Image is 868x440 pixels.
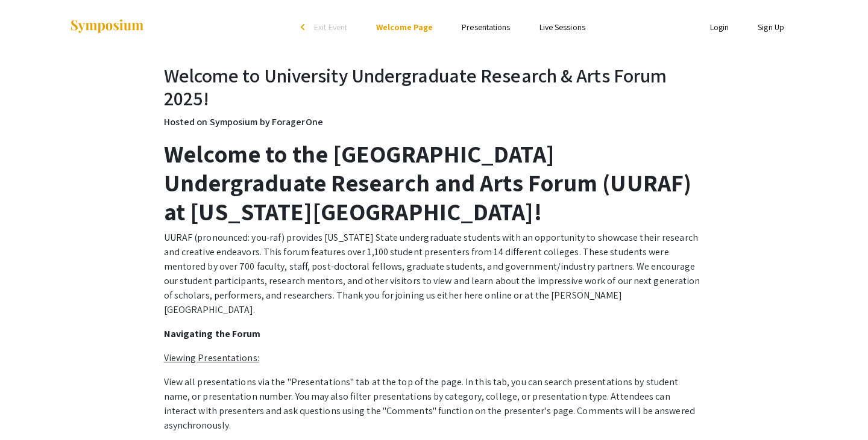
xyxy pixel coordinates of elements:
[301,23,308,31] div: arrow_back_ios
[164,115,705,129] p: Hosted on Symposium by ForagerOne
[710,22,729,33] a: Login
[164,231,705,317] p: UURAF (pronounced: you-raf) provides [US_STATE] State undergraduate students with an opportunity ...
[69,19,145,35] img: Symposium by ForagerOne
[164,138,692,227] strong: Welcome to the [GEOGRAPHIC_DATA] Undergraduate Research and Arts Forum (UURAF) at [US_STATE][GEOG...
[164,327,261,340] strong: Navigating the Forum
[539,22,585,33] a: Live Sessions
[376,22,433,33] a: Welcome Page
[314,22,347,33] span: Exit Event
[164,375,705,433] p: View all presentations via the "Presentations" tab at the top of the page. In this tab, you can s...
[164,352,259,364] u: Viewing Presentations:
[758,22,784,33] a: Sign Up
[164,64,705,110] h2: Welcome to University Undergraduate Research & Arts Forum 2025!
[462,22,510,33] a: Presentations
